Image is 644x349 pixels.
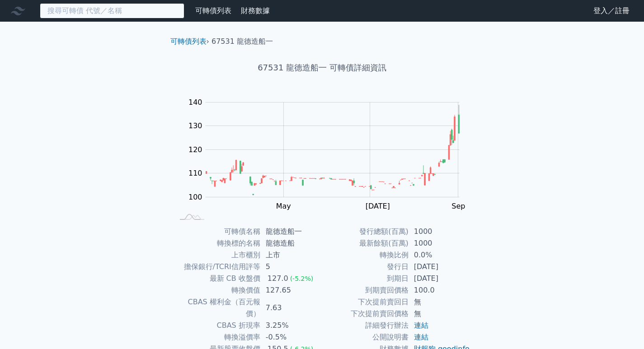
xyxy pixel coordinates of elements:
[322,226,409,237] td: 發行總額(百萬)
[322,308,409,320] td: 下次提前賣回價格
[170,37,207,46] a: 可轉債列表
[290,275,314,282] span: (-5.2%)
[174,273,260,284] td: 最新 CB 收盤價
[260,331,322,343] td: -0.5%
[260,249,322,261] td: 上市
[409,237,470,249] td: 1000
[40,3,184,19] input: 搜尋可轉債 代號／名稱
[409,261,470,273] td: [DATE]
[322,296,409,308] td: 下次提前賣回日
[451,202,465,210] tspan: Sep
[366,202,390,210] tspan: [DATE]
[266,273,290,284] div: 127.0
[322,284,409,296] td: 到期賣回價格
[260,296,322,320] td: 7.63
[184,98,473,210] g: Chart
[174,261,260,273] td: 擔保銀行/TCRI信用評等
[260,226,322,237] td: 龍德造船一
[174,331,260,343] td: 轉換溢價率
[174,226,260,237] td: 可轉債名稱
[188,121,202,130] tspan: 130
[586,4,637,18] a: 登入／註冊
[241,6,270,15] a: 財務數據
[409,249,470,261] td: 0.0%
[188,169,202,177] tspan: 110
[174,249,260,261] td: 上市櫃別
[188,193,202,201] tspan: 100
[322,237,409,249] td: 最新餘額(百萬)
[409,226,470,237] td: 1000
[174,320,260,331] td: CBAS 折現率
[212,36,273,47] li: 67531 龍德造船一
[174,237,260,249] td: 轉換標的名稱
[260,261,322,273] td: 5
[188,98,202,107] tspan: 140
[409,273,470,284] td: [DATE]
[260,320,322,331] td: 3.25%
[414,333,428,341] a: 連結
[260,284,322,296] td: 127.65
[163,61,481,74] h1: 67531 龍德造船一 可轉債詳細資訊
[322,331,409,343] td: 公開說明書
[170,36,209,47] li: ›
[322,320,409,331] td: 詳細發行辦法
[414,321,428,330] a: 連結
[409,308,470,320] td: 無
[322,273,409,284] td: 到期日
[174,284,260,296] td: 轉換價值
[409,284,470,296] td: 100.0
[409,296,470,308] td: 無
[322,261,409,273] td: 發行日
[188,145,202,154] tspan: 120
[276,202,291,210] tspan: May
[322,249,409,261] td: 轉換比例
[195,6,231,15] a: 可轉債列表
[260,237,322,249] td: 龍德造船
[174,296,260,320] td: CBAS 權利金（百元報價）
